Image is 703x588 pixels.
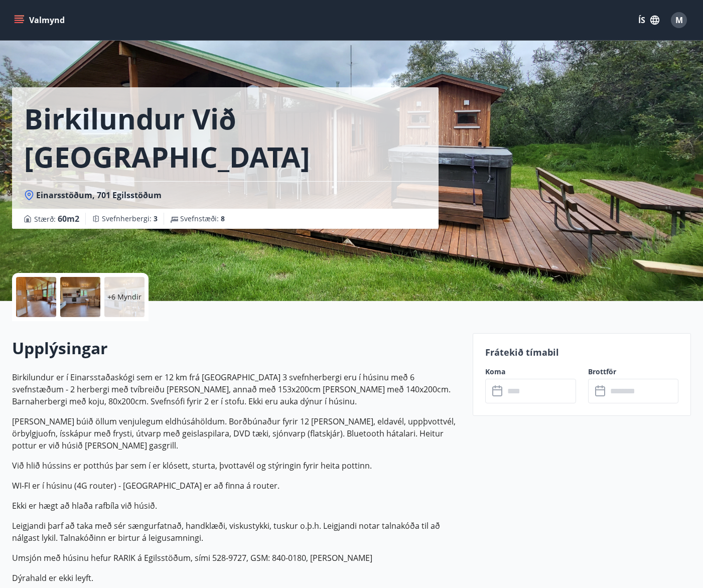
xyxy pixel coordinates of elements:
p: Við hlið hússins er potthús þar sem í er klósett, sturta, þvottavél og stýringin fyrir heita pott... [12,460,461,472]
span: Einarsstöðum, 701 Egilsstöðum [36,190,162,201]
button: menu [12,11,69,29]
p: Umsjón með húsinu hefur RARIK á Egilsstöðum, sími 528-9727, GSM: 840-0180, [PERSON_NAME] [12,552,461,564]
span: 60 m2 [58,213,79,224]
span: Stærð : [34,213,79,225]
p: Birkilundur er í Einarsstaðaskógi sem er 12 km frá [GEOGRAPHIC_DATA] 3 svefnherbergi eru í húsinu... [12,371,461,407]
span: 3 [154,214,158,223]
p: Leigjandi þarf að taka með sér sængurfatnað, handklæði, viskustykki, tuskur o.þ.h. Leigjandi nota... [12,520,461,544]
label: Brottför [588,367,679,377]
button: ÍS [633,11,665,29]
span: 8 [221,214,225,223]
span: Svefnstæði : [180,214,225,224]
label: Koma [485,367,576,377]
p: +6 Myndir [107,292,142,302]
span: M [675,15,683,26]
p: Frátekið tímabil [485,346,678,359]
p: WI-FI er í húsinu (4G router) - [GEOGRAPHIC_DATA] er að finna á router. [12,480,461,492]
p: Ekki er hægt að hlaða rafbíla við húsið. [12,500,461,512]
h1: Birkilundur við [GEOGRAPHIC_DATA] [24,99,427,176]
h2: Upplýsingar [12,337,461,359]
p: Dýrahald er ekki leyft. [12,572,461,584]
span: Svefnherbergi : [102,214,158,224]
p: [PERSON_NAME] búið öllum venjulegum eldhúsáhöldum. Borðbúnaður fyrir 12 [PERSON_NAME], eldavél, u... [12,415,461,452]
button: M [667,8,691,32]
